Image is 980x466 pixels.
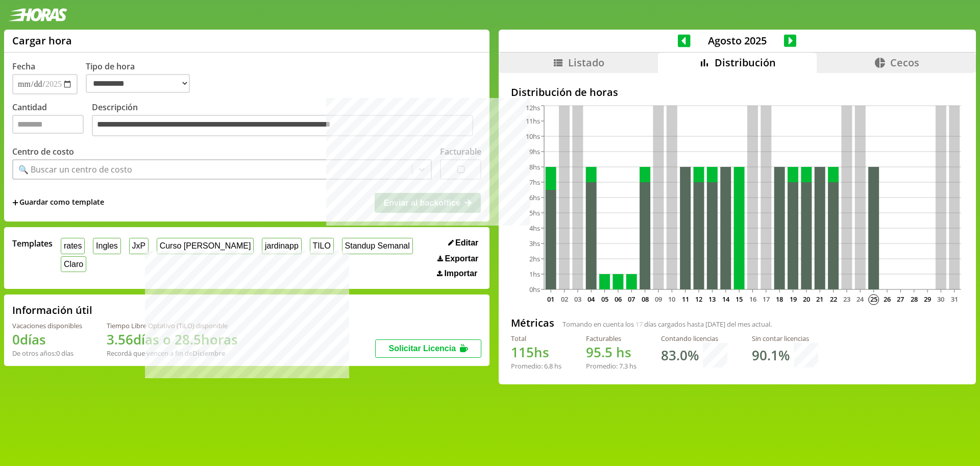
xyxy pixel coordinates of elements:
[444,269,477,278] span: Importar
[192,349,225,358] b: Diciembre
[12,34,72,47] h1: Cargar hora
[511,361,561,371] div: Promedio: hs
[455,238,478,248] span: Editar
[529,224,540,233] tspan: 4hs
[445,238,482,248] button: Editar
[61,256,86,272] button: Claro
[661,334,727,343] div: Contando licencias
[562,320,772,329] span: Tomando en cuenta los días cargados hasta [DATE] del mes actual.
[526,132,540,141] tspan: 10hs
[8,8,67,21] img: logotipo
[655,295,662,304] text: 09
[262,238,301,254] button: jardinapp
[92,102,481,139] label: Descripción
[619,361,628,371] span: 7.3
[544,361,553,371] span: 6.8
[870,295,877,304] text: 25
[722,295,730,304] text: 14
[586,361,636,371] div: Promedio: hs
[529,147,540,156] tspan: 9hs
[843,295,850,304] text: 23
[890,56,919,69] span: Cecos
[529,285,540,294] tspan: 0hs
[937,295,944,304] text: 30
[560,295,568,304] text: 02
[586,343,636,361] h1: hs
[511,343,561,361] h1: hs
[12,197,104,208] span: +Guardar como template
[668,295,675,304] text: 10
[695,295,702,304] text: 12
[526,116,540,126] tspan: 11hs
[628,295,635,304] text: 07
[92,115,473,136] textarea: Descripción
[897,295,904,304] text: 27
[587,295,595,304] text: 04
[93,238,120,254] button: Ingles
[529,208,540,217] tspan: 5hs
[529,193,540,202] tspan: 6hs
[951,295,958,304] text: 31
[789,295,796,304] text: 19
[511,343,534,361] span: 115
[568,56,604,69] span: Listado
[12,146,74,157] label: Centro de costo
[529,162,540,171] tspan: 8hs
[708,295,716,304] text: 13
[586,334,636,343] div: Facturables
[434,254,481,264] button: Exportar
[924,295,931,304] text: 29
[12,303,92,317] h2: Información útil
[586,343,612,361] span: 95.5
[310,238,334,254] button: TILO
[12,197,18,208] span: +
[752,346,790,364] h1: 90.1 %
[12,330,82,349] h1: 0 días
[61,238,85,254] button: rates
[511,316,554,330] h2: Métricas
[342,238,413,254] button: Standup Semanal
[736,295,743,304] text: 15
[661,346,699,364] h1: 83.0 %
[635,320,643,329] span: 17
[776,295,783,304] text: 18
[752,334,818,343] div: Sin contar licencias
[12,349,82,358] div: De otros años: 0 días
[12,115,84,134] input: Cantidad
[526,103,540,112] tspan: 12hs
[129,238,149,254] button: JxP
[511,334,561,343] div: Total
[615,295,622,304] text: 06
[440,146,481,157] label: Facturable
[157,238,254,254] button: Curso [PERSON_NAME]
[856,295,864,304] text: 24
[511,85,964,99] h2: Distribución de horas
[107,330,238,349] h1: 3.56 días o 28.5 horas
[18,164,132,175] div: 🔍 Buscar un centro de costo
[715,56,776,69] span: Distribución
[574,295,581,304] text: 03
[12,61,35,72] label: Fecha
[445,254,479,263] span: Exportar
[911,295,918,304] text: 28
[529,269,540,279] tspan: 1hs
[375,339,481,358] button: Solicitar Licencia
[884,295,891,304] text: 26
[529,254,540,263] tspan: 2hs
[763,295,770,304] text: 17
[682,295,689,304] text: 11
[12,238,53,249] span: Templates
[601,295,608,304] text: 05
[830,295,837,304] text: 22
[107,349,238,358] div: Recordá que vencen a fin de
[12,321,82,330] div: Vacaciones disponibles
[529,239,540,248] tspan: 3hs
[547,295,554,304] text: 01
[12,102,92,139] label: Cantidad
[529,178,540,187] tspan: 7hs
[388,344,456,353] span: Solicitar Licencia
[642,295,649,304] text: 08
[86,74,190,93] select: Tipo de hora
[749,295,756,304] text: 16
[86,61,198,94] label: Tipo de hora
